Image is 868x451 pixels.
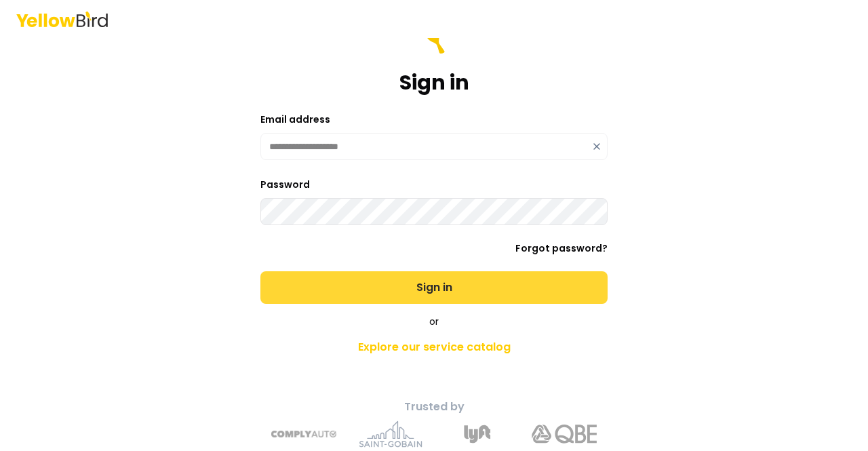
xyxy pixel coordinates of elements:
[260,271,608,304] button: Sign in
[399,71,469,95] h1: Sign in
[195,399,673,415] p: Trusted by
[195,334,673,361] a: Explore our service catalog
[260,178,310,191] label: Password
[260,113,330,126] label: Email address
[515,241,608,255] a: Forgot password?
[429,315,439,328] span: or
